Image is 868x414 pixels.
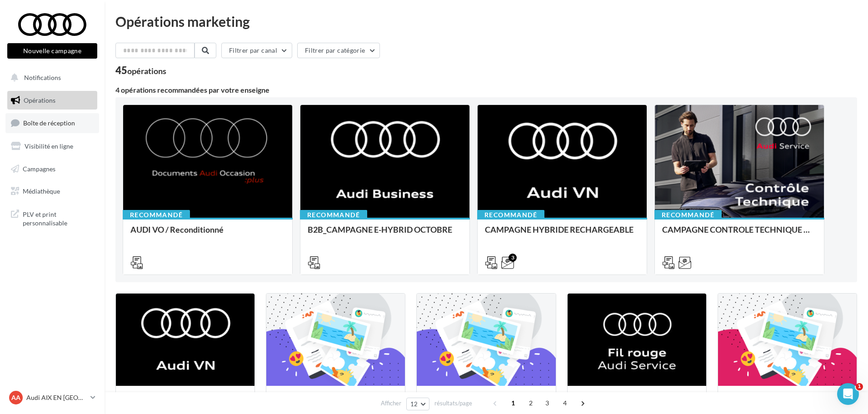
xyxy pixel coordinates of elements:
[5,113,99,133] a: Boîte de réception
[5,91,99,110] a: Opérations
[23,208,94,228] span: PLV et print personnalisable
[221,43,292,58] button: Filtrer par canal
[23,187,60,195] span: Médiathèque
[115,65,166,75] div: 45
[509,254,517,262] div: 3
[5,182,99,201] a: Médiathèque
[115,15,857,28] div: Opérations marketing
[24,74,61,81] span: Notifications
[524,396,538,410] span: 2
[5,68,95,87] button: Notifications
[130,225,285,243] div: AUDI VO / Reconditionné
[662,225,817,243] div: CAMPAGNE CONTROLE TECHNIQUE 25€ OCTOBRE
[23,165,55,172] span: Campagnes
[406,398,429,410] button: 12
[5,160,99,179] a: Campagnes
[410,400,418,408] span: 12
[381,399,401,408] span: Afficher
[297,43,380,58] button: Filtrer par catégorie
[123,210,190,220] div: Recommandé
[485,225,639,243] div: CAMPAGNE HYBRIDE RECHARGEABLE
[11,393,20,402] span: AA
[5,205,99,231] a: PLV et print personnalisable
[7,389,97,406] a: AA Audi AIX EN [GEOGRAPHIC_DATA]
[540,396,554,410] span: 3
[837,383,859,405] iframe: Intercom live chat
[5,137,99,156] a: Visibilité en ligne
[23,119,75,127] span: Boîte de réception
[7,43,97,59] button: Nouvelle campagne
[308,225,462,243] div: B2B_CAMPAGNE E-HYBRID OCTOBRE
[856,383,863,390] span: 1
[26,393,87,402] p: Audi AIX EN [GEOGRAPHIC_DATA]
[24,96,55,104] span: Opérations
[127,67,166,75] div: opérations
[654,210,722,220] div: Recommandé
[506,396,520,410] span: 1
[558,396,572,410] span: 4
[477,210,544,220] div: Recommandé
[115,86,857,94] div: 4 opérations recommandées par votre enseigne
[434,399,472,408] span: résultats/page
[300,210,367,220] div: Recommandé
[25,142,73,150] span: Visibilité en ligne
